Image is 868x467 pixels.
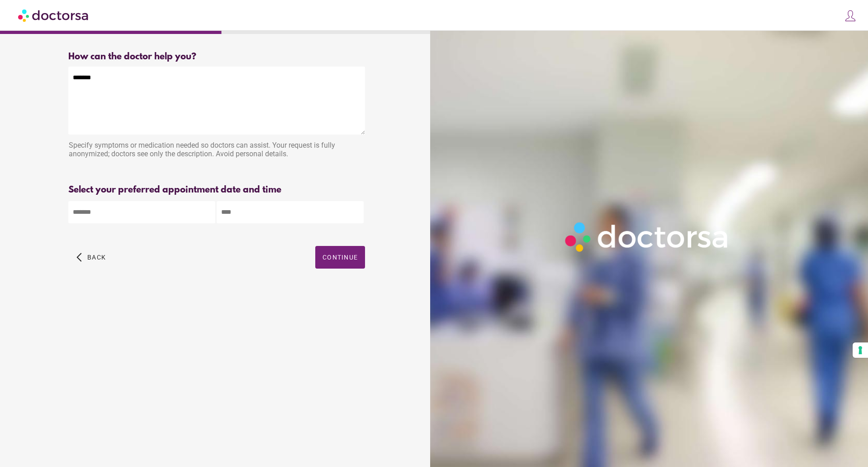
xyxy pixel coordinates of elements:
[844,10,857,22] img: icons8-customer-100.png
[73,246,109,269] button: arrow_back_ios Back
[18,5,90,25] img: Doctorsa.com
[853,342,868,358] button: Your consent preferences for tracking technologies
[68,52,365,62] div: How can the doctor help you?
[68,185,365,195] div: Select your preferred appointment date and time
[323,254,358,261] span: Continue
[315,246,365,269] button: Continue
[87,254,106,261] span: Back
[560,217,734,256] img: Logo-Doctorsa-trans-White-partial-flat.png
[68,136,365,165] div: Specify symptoms or medication needed so doctors can assist. Your request is fully anonymized; do...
